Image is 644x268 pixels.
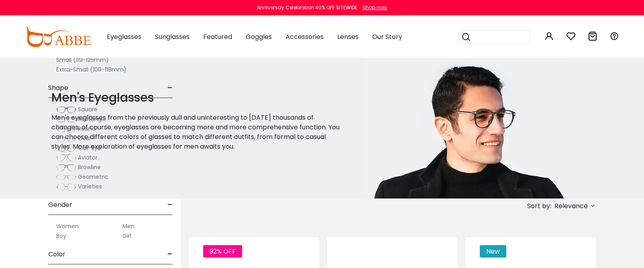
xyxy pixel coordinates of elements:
[480,245,506,258] span: New
[56,55,109,65] label: Small (119-125mm)
[554,199,588,213] span: Relevance
[285,32,324,41] span: Accessories
[56,231,66,241] label: Boy
[122,221,135,231] label: Men
[48,78,68,98] span: Shape
[78,105,98,113] span: Square
[78,144,101,152] span: Cat-Eye
[56,125,76,133] img: Round.png
[56,106,76,114] img: Square.png
[56,65,126,74] label: Extra-Small (100-118mm)
[167,245,173,264] span: -
[78,153,98,162] span: Aviator
[51,113,344,151] p: Men's eyeglasses from the previously dull and uninteresting to [DATE] thousands of changes, of co...
[359,4,387,11] a: Shop now
[56,183,76,191] img: Varieties.png
[155,32,190,41] span: Sunglasses
[78,125,96,133] span: Round
[78,163,101,171] span: Browline
[56,115,76,123] img: Rectangle.png
[363,4,387,11] div: Shop now
[372,32,402,41] span: Our Story
[56,164,76,172] img: Browline.png
[56,221,79,231] label: Women
[56,144,76,152] img: Cat-Eye.png
[527,201,551,211] span: Sort by:
[203,245,242,258] span: 92% OFF
[107,32,141,41] span: Eyeglasses
[25,27,91,47] img: abbeglasses.com
[122,231,131,241] label: Girl
[203,32,232,41] span: Featured
[48,195,72,215] span: Gender
[78,115,106,123] span: Rectangle
[56,154,76,162] img: Aviator.png
[51,90,344,105] h1: Men's Eyeglasses
[56,135,76,143] img: Oval.png
[56,173,76,181] img: Geometric.png
[167,195,173,215] span: -
[257,4,357,11] div: Anniversay Celebration 40% OFF SITEWIDE
[78,134,91,142] span: Oval
[78,173,108,181] span: Geometric
[337,32,359,41] span: Lenses
[78,182,102,190] span: Varieties
[364,58,568,198] img: men's eyeglasses
[48,245,65,264] span: Color
[246,32,272,41] span: Goggles
[167,78,173,98] span: -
